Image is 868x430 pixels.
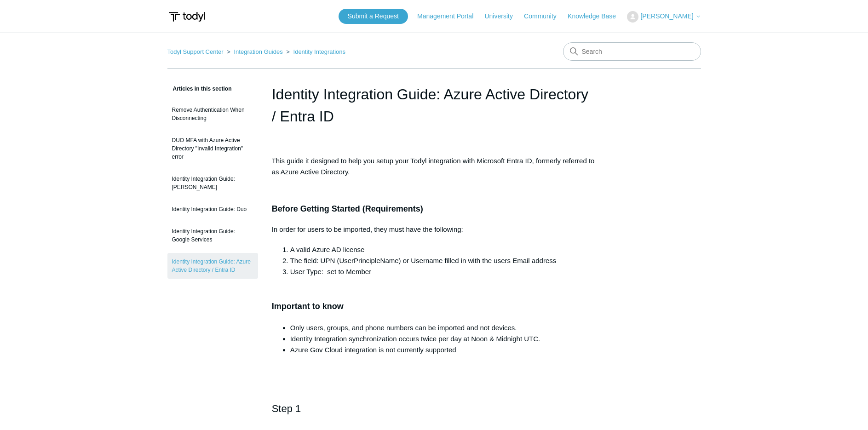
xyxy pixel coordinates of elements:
a: Management Portal [417,11,483,21]
li: Integration Guides [225,48,284,55]
li: Azure Gov Cloud integration is not currently supported [290,344,597,355]
a: DUO MFA with Azure Active Directory "Invalid Integration" error [167,132,258,166]
li: The field: UPN (UserPrincipleName) or Username filled in with the users Email address [290,255,597,266]
a: Identity Integration Guide: Duo [167,201,258,218]
a: Todyl Support Center [167,48,224,55]
a: Community [524,11,566,21]
span: [PERSON_NAME] [640,12,693,20]
input: Search [563,42,701,61]
p: This guide it designed to help you setup your Todyl integration with Microsoft Entra ID, formerly... [272,155,597,178]
p: In order for users to be imported, they must have the following: [272,224,597,235]
li: Identity Integration synchronization occurs twice per day at Noon & Midnight UTC. [290,333,597,344]
li: A valid Azure AD license [290,244,597,255]
a: Identity Integration Guide: Azure Active Directory / Entra ID [167,253,258,279]
a: Identity Integration Guide: [PERSON_NAME] [167,170,258,196]
li: Only users, groups, and phone numbers can be imported and not devices. [290,322,597,333]
a: Identity Integration Guide: Google Services [167,223,258,248]
a: Submit a Request [339,9,408,24]
li: Identity Integrations [284,48,345,55]
h3: Before Getting Started (Requirements) [272,202,597,216]
img: Todyl Support Center Help Center home page [167,8,207,25]
a: Remove Authentication When Disconnecting [167,101,258,127]
a: Knowledge Base [568,11,625,21]
a: Identity Integrations [293,48,345,55]
span: Articles in this section [167,86,232,92]
h3: Important to know [272,287,597,313]
a: Integration Guides [234,48,282,55]
li: Todyl Support Center [167,48,225,55]
a: University [484,11,522,21]
button: [PERSON_NAME] [627,11,701,23]
h1: Identity Integration Guide: Azure Active Directory / Entra ID [272,83,597,127]
li: User Type: set to Member [290,266,597,277]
